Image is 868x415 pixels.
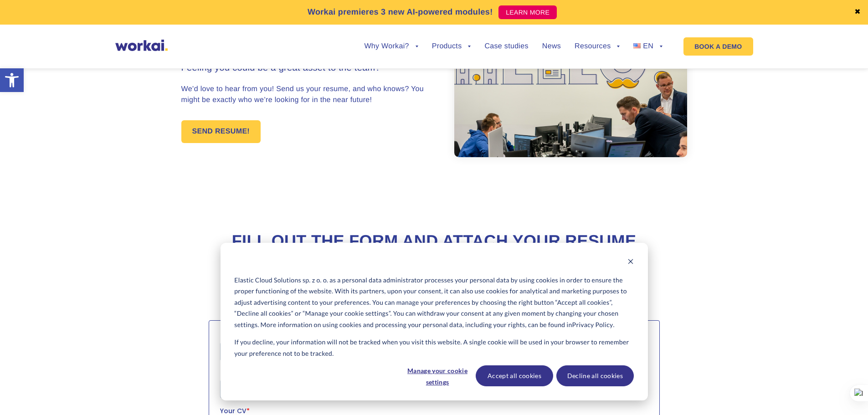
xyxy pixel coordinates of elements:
[683,37,753,56] a: BOOK A DEMO
[432,43,471,50] a: Products
[556,365,634,386] button: Decline all cookies
[575,43,620,50] a: Resources
[2,223,424,256] span: I hereby consent to the processing of my personal data of a special category contained in my appl...
[2,176,8,182] input: I hereby consent to the processing of the personal data I have provided during the recruitment pr...
[476,365,553,386] button: Accept all cookies
[214,37,287,46] span: Mobile phone number
[402,365,473,386] button: Manage your cookie settings
[627,257,634,268] button: Dismiss cookie banner
[364,43,418,50] a: Why Workai?
[542,43,561,50] a: News
[234,275,633,331] p: Elastic Cloud Solutions sp. z o. o. as a personal data administrator processes your personal data...
[308,6,493,18] p: Workai premieres 3 new AI-powered modules!
[643,42,653,50] span: EN
[134,293,176,302] a: Privacy Policy
[181,230,687,252] h2: Fill out the form and attach your resume
[181,120,261,143] a: SEND RESUME!
[2,224,8,230] input: I hereby consent to the processing of my personal data of a special category contained in my appl...
[498,5,557,19] a: LEARN MORE
[181,85,424,104] span: We’d love to hear from you! Send us your resume, and who knows? You might be exactly who we’re lo...
[234,337,633,359] p: If you decline, your information will not be tracked when you visit this website. A single cookie...
[854,9,861,16] a: ✖
[572,319,613,331] a: Privacy Policy
[2,175,412,201] span: I hereby consent to the processing of the personal data I have provided during the recruitment pr...
[484,43,528,50] a: Case studies
[221,243,648,400] div: Cookie banner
